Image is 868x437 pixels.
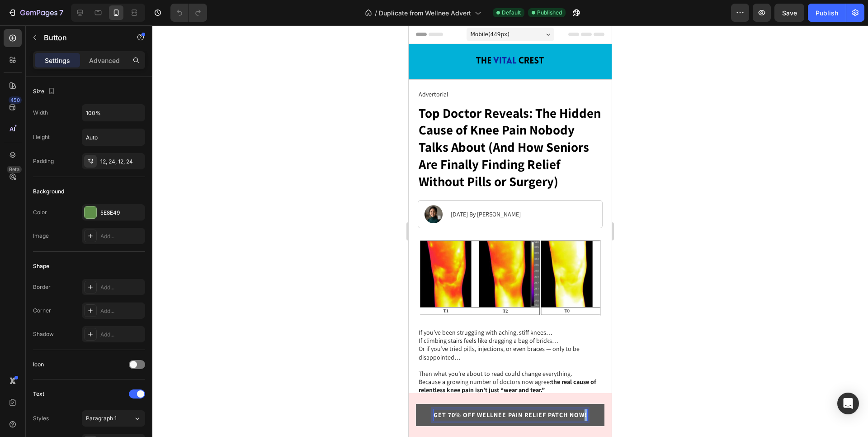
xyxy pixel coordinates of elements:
[502,9,521,17] span: Default
[89,56,120,65] p: Advanced
[86,414,117,423] span: Paragraph 1
[409,25,612,437] iframe: Design area
[170,4,207,22] div: Undo/Redo
[375,8,377,18] span: /
[33,157,54,165] div: Padding
[537,9,562,17] span: Published
[100,331,143,339] div: Add...
[33,262,49,270] div: Shape
[100,158,143,166] div: 12, 24, 12, 24
[808,4,846,22] button: Publish
[782,9,797,17] span: Save
[4,4,67,22] button: 7
[816,8,838,18] div: Publish
[33,187,64,196] div: Background
[44,32,121,43] p: Button
[100,232,143,240] div: Add...
[33,414,49,423] div: Styles
[100,283,143,292] div: Add...
[837,393,859,414] div: Open Intercom Messenger
[9,96,22,104] div: 450
[100,209,143,217] div: 5E8E49
[59,7,63,18] p: 7
[379,8,471,18] span: Duplicate from Wellnee Advert
[82,410,145,427] button: Paragraph 1
[33,283,51,291] div: Border
[33,133,50,141] div: Height
[82,105,145,121] input: Auto
[100,307,143,315] div: Add...
[33,86,57,98] div: Size
[33,232,49,240] div: Image
[33,360,44,369] div: Icon
[33,307,51,315] div: Corner
[7,166,22,173] div: Beta
[45,56,70,65] p: Settings
[774,4,804,22] button: Save
[33,208,47,216] div: Color
[33,390,44,398] div: Text
[33,330,54,338] div: Shadow
[82,129,145,145] input: Auto
[33,109,48,117] div: Width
